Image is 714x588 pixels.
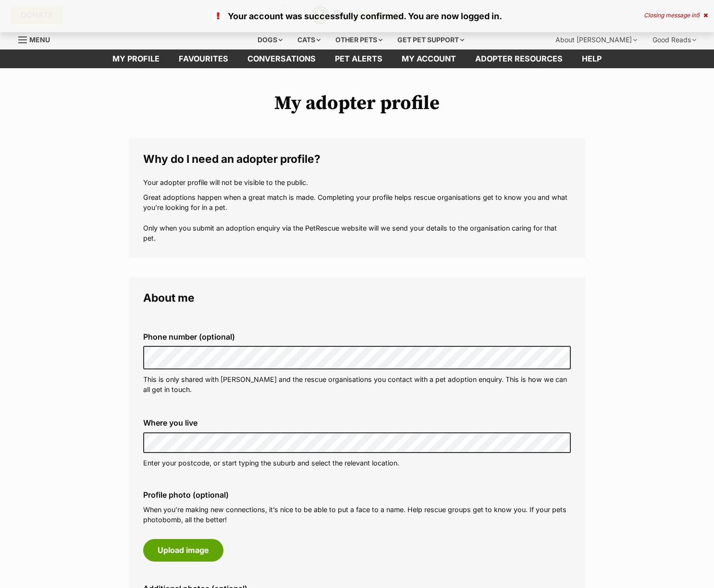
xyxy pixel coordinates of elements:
div: Cats [291,30,327,49]
label: Phone number (optional) [143,332,571,341]
p: Your adopter profile will not be visible to the public. [143,177,571,187]
span: Menu [29,36,50,44]
div: Dogs [251,30,289,49]
a: My profile [103,49,169,68]
p: Great adoptions happen when a great match is made. Completing your profile helps rescue organisat... [143,192,571,244]
legend: Why do I need an adopter profile? [143,153,571,165]
a: My account [392,49,466,68]
a: Adopter resources [466,49,572,68]
a: Menu [18,30,57,48]
label: Profile photo (optional) [143,490,571,499]
div: Good Reads [646,30,703,49]
h1: My adopter profile [129,92,585,114]
div: Get pet support [391,30,471,49]
label: Where you live [143,418,571,427]
p: This is only shared with [PERSON_NAME] and the rescue organisations you contact with a pet adopti... [143,374,571,395]
a: Pet alerts [325,49,392,68]
button: Upload image [143,539,223,561]
div: Other pets [329,30,389,49]
p: Enter your postcode, or start typing the suburb and select the relevant location. [143,458,571,468]
div: About [PERSON_NAME] [549,30,644,49]
a: conversations [238,49,325,68]
a: Favourites [169,49,238,68]
p: When you’re making new connections, it’s nice to be able to put a face to a name. Help rescue gro... [143,504,571,525]
a: Help [572,49,611,68]
fieldset: Why do I need an adopter profile? [129,138,585,258]
legend: About me [143,292,571,304]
